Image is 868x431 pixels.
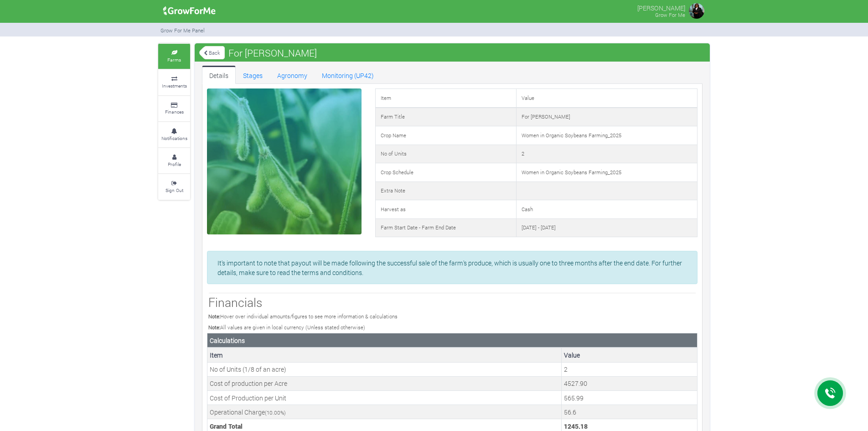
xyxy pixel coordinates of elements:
[562,362,697,376] td: This is the number of Units, its (1/8 of an acre)
[168,161,181,167] small: Profile
[208,313,398,320] small: Hover over individual amounts/figures to see more information & calculations
[207,333,697,348] th: Calculations
[375,126,516,145] td: Crop Name
[375,145,516,163] td: No of Units
[208,324,365,331] small: All values are given in local currency (Unless stated otherwise)
[226,44,319,62] span: For [PERSON_NAME]
[267,409,280,416] span: 10.00
[236,66,270,84] a: Stages
[516,200,697,219] td: Cash
[516,163,697,182] td: Women in Organic Soybeans Farming_2025
[516,108,697,126] td: For [PERSON_NAME]
[199,45,225,60] a: Back
[165,187,183,193] small: Sign Out
[158,148,190,173] a: Profile
[516,145,697,163] td: 2
[564,351,580,359] b: Value
[516,89,697,108] td: Value
[207,405,562,419] td: Operational Charge
[375,218,516,237] td: Farm Start Date - Farm End Date
[375,182,516,200] td: Extra Note
[160,2,219,20] img: growforme image
[160,27,205,34] small: Grow For Me Panel
[208,324,220,331] b: Note:
[210,422,243,431] b: Grand Total
[562,376,697,390] td: This is the cost of an Acre
[158,96,190,121] a: Finances
[161,135,187,141] small: Notifications
[375,200,516,219] td: Harvest as
[167,57,181,63] small: Farms
[158,174,190,199] a: Sign Out
[207,362,562,376] td: No of Units (1/8 of an acre)
[562,405,697,419] td: This is the operational charge by Grow For Me
[210,351,223,359] b: Item
[265,409,286,416] small: ( %)
[655,11,685,18] small: Grow For Me
[562,391,697,405] td: This is the cost of a Unit
[208,295,696,310] h3: Financials
[375,163,516,182] td: Crop Schedule
[158,44,190,69] a: Farms
[375,108,516,126] td: Farm Title
[208,313,220,320] b: Note:
[217,258,687,277] p: It's important to note that payout will be made following the successful sale of the farm's produ...
[165,109,184,115] small: Finances
[158,70,190,95] a: Investments
[516,218,697,237] td: [DATE] - [DATE]
[158,122,190,147] a: Notifications
[687,2,706,20] img: growforme image
[516,126,697,145] td: Women in Organic Soybeans Farming_2025
[637,2,685,13] p: [PERSON_NAME]
[315,66,381,84] a: Monitoring (UP42)
[162,83,187,89] small: Investments
[270,66,315,84] a: Agronomy
[207,376,562,390] td: Cost of production per Acre
[375,89,516,108] td: Item
[207,391,562,405] td: Cost of Production per Unit
[202,66,236,84] a: Details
